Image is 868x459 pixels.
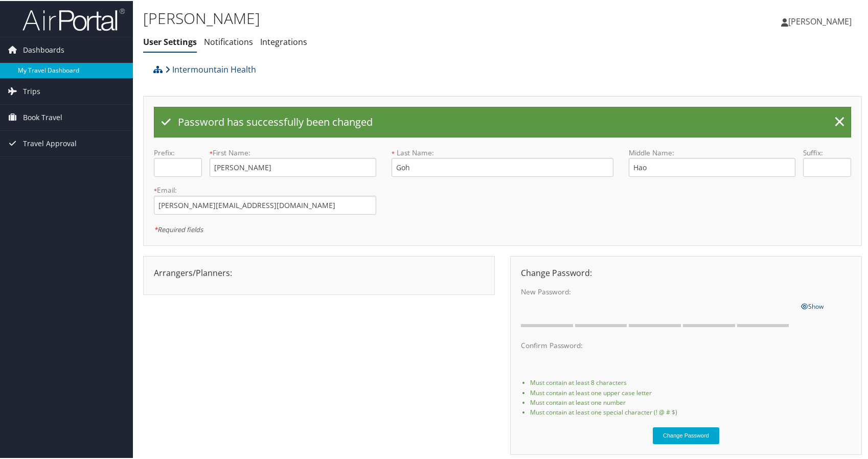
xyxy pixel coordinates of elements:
label: Middle Name: [629,147,795,157]
label: Email: [154,184,376,194]
a: Integrations [260,35,307,47]
label: Prefix: [154,147,202,157]
label: First Name: [210,147,376,157]
a: Notifications [204,35,253,47]
li: Must contain at least one special character (! @ # $) [530,406,851,416]
label: Suffix: [803,147,851,157]
a: Show [801,299,824,310]
a: [PERSON_NAME] [781,5,862,36]
div: Change Password: [513,266,859,278]
div: Arrangers/Planners: [146,266,492,278]
img: airportal-logo.png [22,7,125,31]
li: Must contain at least one upper case letter [530,387,851,397]
span: Trips [23,78,40,103]
h1: [PERSON_NAME] [143,7,622,28]
label: New Password: [521,286,793,296]
div: Password has successfully been changed [154,106,851,136]
span: Book Travel [23,104,62,129]
span: Dashboards [23,36,64,62]
label: Last Name: [392,147,614,157]
a: User Settings [143,35,197,47]
span: Travel Approval [23,130,77,155]
button: Change Password [653,426,719,443]
li: Must contain at least 8 characters [530,377,851,386]
label: Confirm Password: [521,339,793,350]
li: Must contain at least one number [530,397,851,406]
span: Show [801,301,824,310]
a: Intermountain Health [165,58,256,79]
a: × [831,111,849,131]
span: [PERSON_NAME] [788,15,852,26]
em: Required fields [154,224,203,233]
